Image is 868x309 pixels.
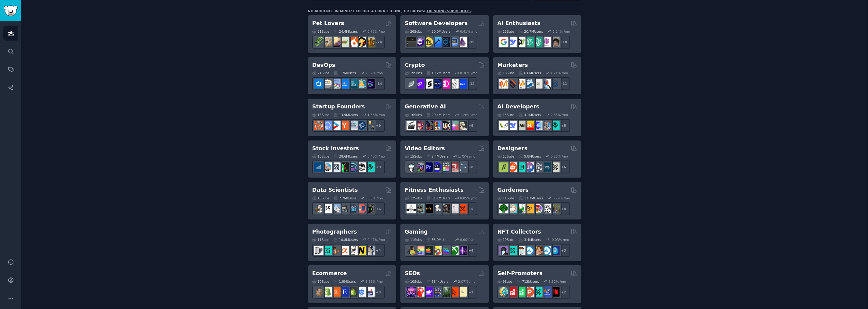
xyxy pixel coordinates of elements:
[426,154,449,158] div: 2.4M Users
[432,246,442,255] img: GamerPals
[432,37,442,47] img: iOSProgramming
[449,121,459,130] img: starryai
[533,246,543,255] img: CryptoArt
[367,238,385,242] div: 0.41 % /mo
[458,121,467,130] img: DreamBooth
[407,204,416,213] img: GYM
[525,37,534,47] img: chatgpt_promptDesign
[372,161,385,173] div: + 8
[314,121,324,130] img: EntrepreneurRideAlong
[550,204,560,213] img: GardenersWorld
[525,121,534,130] img: MistralAI
[516,121,526,130] img: Rag
[465,119,477,132] div: + 9
[312,20,344,27] h2: Pet Lovers
[550,162,560,172] img: UX_Design
[441,121,450,130] img: FluxAI
[508,246,517,255] img: NFTMarketplace
[497,71,515,75] div: 18 Sub s
[357,79,366,89] img: aws_cdk
[516,287,526,297] img: selfpromotion
[331,287,341,297] img: Etsy
[557,286,570,299] div: + 2
[551,113,568,117] div: 2.88 % /mo
[365,204,375,213] img: data
[551,154,568,158] div: 0.26 % /mo
[372,36,385,49] div: + 24
[372,244,385,257] div: + 4
[367,29,385,34] div: 0.77 % /mo
[357,121,366,130] img: Entrepreneurship
[348,121,358,130] img: indiehackers
[314,37,324,47] img: herpetology
[499,246,508,255] img: NFTExchange
[557,77,570,90] div: + 11
[499,121,508,130] img: LangChain
[449,79,459,89] img: CryptoNews
[372,286,385,299] div: + 3
[508,121,517,130] img: DeepSeek
[557,202,570,215] div: + 4
[426,9,471,13] a: trending subreddits
[415,79,425,89] img: 0xPolygon
[405,186,464,194] h2: Fitness Enthusiasts
[424,246,433,255] img: macgaming
[533,79,543,89] img: googleads
[331,162,341,172] img: Forex
[340,162,349,172] img: Trading
[357,287,366,297] img: ecommercemarketing
[312,103,365,111] h2: Startup Founders
[553,196,570,200] div: 0.79 % /mo
[458,162,467,172] img: postproduction
[323,121,332,130] img: SaaS
[517,279,539,284] div: 712k Users
[405,103,446,111] h2: Generative AI
[415,287,425,297] img: TechSEO
[405,113,422,117] div: 16 Sub s
[4,5,18,16] img: GummySearch logo
[542,121,551,130] img: llmops
[460,238,478,242] div: 0.00 % /mo
[340,79,349,89] img: DevOpsLinks
[508,204,517,213] img: succulents
[314,246,324,255] img: analog
[550,246,560,255] img: DigitalItems
[533,287,543,297] img: alphaandbetausers
[405,154,422,158] div: 15 Sub s
[499,37,508,47] img: GoogleGeminiAI
[516,162,526,172] img: UI_Design
[465,286,477,299] div: + 3
[366,196,383,200] div: 0.53 % /mo
[312,238,329,242] div: 11 Sub s
[426,71,450,75] div: 19.2M Users
[312,29,329,34] div: 31 Sub s
[458,37,467,47] img: elixir
[525,79,534,89] img: Emailmarketing
[372,202,385,215] div: + 6
[542,204,551,213] img: UrbanGardening
[424,121,433,130] img: deepdream
[405,71,422,75] div: 19 Sub s
[348,162,358,172] img: StocksAndTrading
[508,287,517,297] img: youtubepromotion
[525,204,534,213] img: GardeningUK
[415,162,425,172] img: editors
[549,279,566,284] div: 6.52 % /mo
[415,204,425,213] img: GymMotivation
[407,121,416,130] img: aivideo
[533,37,543,47] img: chatgpt_prompts_
[499,204,508,213] img: vegetablegardening
[542,79,551,89] img: MarketingResearch
[525,287,534,297] img: ProductHunters
[497,238,515,242] div: 10 Sub s
[458,204,467,213] img: personaltraining
[460,71,478,75] div: 0.36 % /mo
[458,279,476,284] div: 2.07 % /mo
[458,246,467,255] img: TwitchStreaming
[334,154,358,158] div: 28.6M Users
[497,61,528,69] h2: Marketers
[550,121,560,130] img: AIDevelopersSociety
[449,37,459,47] img: AskComputerScience
[365,79,375,89] img: PlatformEngineers
[348,37,358,47] img: cockatiel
